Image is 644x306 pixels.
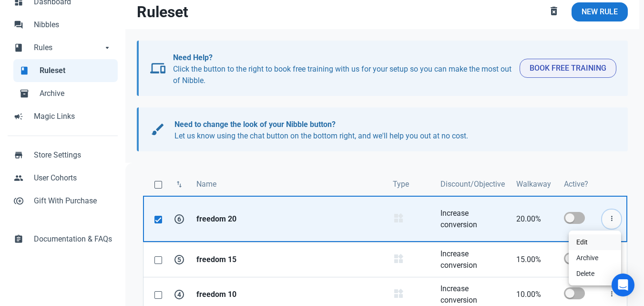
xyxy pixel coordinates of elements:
a: Edit [569,234,621,250]
span: Archive [40,88,112,99]
span: Walkaway [516,179,551,190]
span: Type [393,179,409,190]
a: inventory_2Archive [13,82,118,105]
p: Click the button to the right to book free training with us for your setup so you can make the mo... [173,52,512,86]
a: storeStore Settings [8,144,118,167]
span: swap_vert [175,180,184,189]
span: User Cohorts [34,172,112,184]
a: bookRuleset [13,59,118,82]
span: devices [150,61,165,76]
a: New Rule [572,2,628,21]
span: Active? [564,179,588,190]
span: Store Settings [34,149,112,161]
a: control_point_duplicateGift With Purchase [8,190,118,212]
span: control_point_duplicate [14,195,23,205]
div: Open Intercom Messenger [612,274,634,296]
strong: freedom 15 [196,254,381,265]
a: Increase conversion [435,202,511,236]
a: peopleUser Cohorts [8,167,118,190]
span: forum [14,19,23,29]
span: Nibbles [34,19,112,31]
span: Name [196,179,216,190]
p: Let us know using the chat button on the bottom right, and we'll help you out at no cost. [174,119,607,142]
span: book [20,65,29,74]
a: bookRulesarrow_drop_down [8,36,118,59]
span: campaign [14,111,23,120]
span: New Rule [582,6,618,18]
a: Increase conversion [435,243,511,277]
span: delete_forever [548,5,560,17]
button: delete_forever [540,2,568,21]
span: Magic Links [34,111,112,122]
a: Archive [569,250,621,266]
span: assignment [14,233,23,243]
span: Discount/Objective [440,179,505,190]
span: Rules [34,42,102,53]
a: assignmentDocumentation & FAQs [8,228,118,251]
span: people [14,172,23,182]
strong: freedom 10 [196,289,381,300]
a: 20.00% [511,202,558,236]
span: book [14,42,23,52]
span: Ruleset [40,65,112,76]
a: 15.00% [511,243,558,277]
a: forumNibbles [8,13,118,36]
a: freedom 15 [191,243,387,277]
span: 6 [174,214,184,224]
a: Delete [569,266,621,282]
b: Need Help? [173,53,213,62]
h1: Ruleset [137,3,188,21]
a: freedom 20 [191,202,387,236]
span: brush [150,122,165,137]
span: store [14,149,23,159]
span: widgets [393,288,404,299]
a: campaignMagic Links [8,105,118,128]
span: Documentation & FAQs [34,233,112,245]
span: arrow_drop_down [102,42,112,52]
b: Need to change the look of your Nibble button? [174,120,336,129]
button: Book Free Training [520,59,616,78]
span: 4 [174,290,184,299]
span: widgets [393,253,404,264]
span: Book Free Training [530,63,606,74]
strong: freedom 20 [196,213,381,225]
span: inventory_2 [20,88,29,97]
span: 5 [174,255,184,264]
span: widgets [393,212,404,224]
span: Gift With Purchase [34,195,112,207]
